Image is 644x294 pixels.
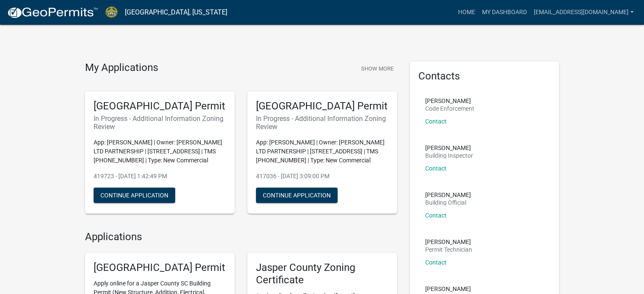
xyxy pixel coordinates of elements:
p: App: [PERSON_NAME] | Owner: [PERSON_NAME] LTD PARTNERSHIP | [STREET_ADDRESS] | TMS [PHONE_NUMBER]... [94,138,226,165]
a: Contact [425,212,447,219]
p: App: [PERSON_NAME] | Owner: [PERSON_NAME] LTD PARTNERSHIP | [STREET_ADDRESS] | TMS [PHONE_NUMBER]... [256,138,388,165]
h5: [GEOGRAPHIC_DATA] Permit [256,100,388,112]
h6: In Progress - Additional Information Zoning Review [94,115,226,131]
p: [PERSON_NAME] [425,239,472,245]
h4: Applications [85,231,397,243]
p: [PERSON_NAME] [425,145,473,151]
button: Show More [358,62,397,76]
h5: Jasper County Zoning Certificate [256,262,388,286]
p: [PERSON_NAME] [425,286,472,292]
h5: [GEOGRAPHIC_DATA] Permit [94,262,226,274]
p: Permit Technician [425,247,472,253]
a: Contact [425,165,447,172]
h4: My Applications [85,62,158,74]
a: Contact [425,118,447,125]
p: Building Official [425,200,471,206]
a: My Dashboard [479,4,530,21]
a: [GEOGRAPHIC_DATA], [US_STATE] [125,5,227,20]
img: Jasper County, South Carolina [105,6,118,18]
p: [PERSON_NAME] [425,192,471,198]
h6: In Progress - Additional Information Zoning Review [256,115,388,131]
p: [PERSON_NAME] [425,98,474,104]
a: [EMAIL_ADDRESS][DOMAIN_NAME] [530,4,637,21]
a: Contact [425,259,447,266]
p: Building Inspector [425,153,473,159]
p: 417036 - [DATE] 3:09:00 PM [256,172,388,181]
h5: [GEOGRAPHIC_DATA] Permit [94,100,226,112]
a: Home [455,4,479,21]
button: Continue Application [94,188,175,203]
h5: Contacts [418,70,551,82]
p: Code Enforcement [425,106,474,112]
p: 419723 - [DATE] 1:42:49 PM [94,172,226,181]
button: Continue Application [256,188,338,203]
